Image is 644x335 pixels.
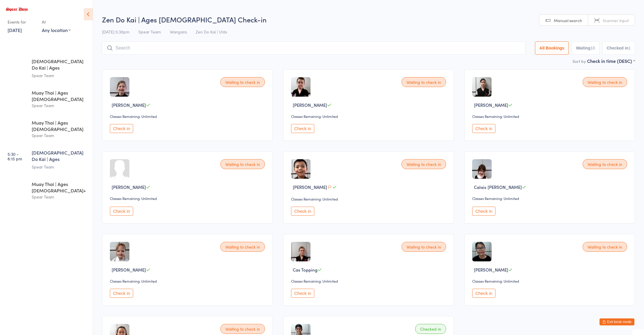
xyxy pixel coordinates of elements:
[102,41,525,55] input: Search
[291,114,448,119] div: Classes Remaining: Unlimited
[291,242,311,261] img: image1624349784.png
[402,77,446,87] div: Waiting to check in
[196,29,227,35] span: Zen Do Kai | U18s
[112,102,146,108] span: [PERSON_NAME]
[32,194,88,200] div: Spear Team
[8,60,23,70] time: 4:00 - 4:45 pm
[472,196,629,201] div: Classes Remaining: Unlimited
[583,242,627,252] div: Waiting to check in
[8,183,22,192] time: 6:30 - 7:30 pm
[472,207,495,216] button: Check in
[587,58,635,64] div: Check in time (DESC)
[602,41,635,55] button: Checked in1
[110,196,267,201] div: Classes Remaining: Unlimited
[32,89,88,102] div: Muay Thai | Ages [DEMOGRAPHIC_DATA]
[291,289,314,298] button: Check in
[572,41,600,55] button: Waiting10
[291,207,314,216] button: Check in
[474,267,508,273] span: [PERSON_NAME]
[110,242,129,261] img: image1626162939.png
[572,58,586,64] label: Sort by
[42,17,71,27] div: At
[472,77,492,97] img: image1628299909.png
[110,77,129,97] img: image1624349805.png
[32,102,88,109] div: Spear Team
[8,152,22,161] time: 5:30 - 6:15 pm
[42,27,71,33] div: Any location
[102,15,635,24] h2: Zen Do Kai | Ages [DEMOGRAPHIC_DATA] Check-in
[628,46,631,50] div: 1
[2,144,93,175] a: 5:30 -6:15 pm[DEMOGRAPHIC_DATA] Do Kai | Ages [DEMOGRAPHIC_DATA]Spear Team
[220,159,265,169] div: Waiting to check in
[474,184,522,190] span: Calais [PERSON_NAME]
[220,242,265,252] div: Waiting to check in
[472,242,492,261] img: image1743500885.png
[138,29,161,35] span: Spear Team
[2,53,93,84] a: 4:00 -4:45 pm[DEMOGRAPHIC_DATA] Do Kai | Ages [DEMOGRAPHIC_DATA]Spear Team
[293,267,317,273] span: Cas Topping
[603,17,629,23] span: Scanner input
[554,17,582,23] span: Manual search
[583,159,627,169] div: Waiting to check in
[32,132,88,139] div: Spear Team
[474,102,508,108] span: [PERSON_NAME]
[472,159,492,179] img: image1624359780.png
[291,159,311,179] img: image1624349842.png
[472,124,495,133] button: Check in
[110,289,133,298] button: Check in
[32,119,88,132] div: Muay Thai | Ages [DEMOGRAPHIC_DATA]
[535,41,569,55] button: All Bookings
[293,184,327,190] span: [PERSON_NAME]
[415,324,446,334] div: Checked in
[102,29,129,35] span: [DATE] 5:30pm
[110,114,267,119] div: Classes Remaining: Unlimited
[472,114,629,119] div: Classes Remaining: Unlimited
[291,77,311,97] img: image1626061816.png
[591,46,595,50] div: 10
[220,77,265,87] div: Waiting to check in
[32,164,88,170] div: Spear Team
[472,279,629,283] div: Classes Remaining: Unlimited
[291,196,448,201] div: Classes Remaining: Unlimited
[2,84,93,114] a: 4:44 -5:29 pmMuay Thai | Ages [DEMOGRAPHIC_DATA]Spear Team
[2,114,93,144] a: 4:45 -5:30 pmMuay Thai | Ages [DEMOGRAPHIC_DATA]Spear Team
[220,324,265,334] div: Waiting to check in
[110,207,133,216] button: Check in
[583,77,627,87] div: Waiting to check in
[6,8,28,11] img: Spear Dojo
[32,149,88,164] div: [DEMOGRAPHIC_DATA] Do Kai | Ages [DEMOGRAPHIC_DATA]
[110,124,133,133] button: Check in
[8,27,22,33] a: [DATE]
[293,102,327,108] span: [PERSON_NAME]
[32,72,88,79] div: Spear Team
[291,279,448,283] div: Classes Remaining: Unlimited
[2,176,93,205] a: 6:30 -7:30 pmMuay Thai | Ages [DEMOGRAPHIC_DATA]+Spear Team
[32,181,88,194] div: Muay Thai | Ages [DEMOGRAPHIC_DATA]+
[600,318,634,325] button: Exit kiosk mode
[110,279,267,283] div: Classes Remaining: Unlimited
[8,122,23,131] time: 4:45 - 5:30 pm
[291,124,314,133] button: Check in
[402,242,446,252] div: Waiting to check in
[170,29,187,35] span: Wangara
[472,289,495,298] button: Check in
[8,17,36,27] div: Events for
[402,159,446,169] div: Waiting to check in
[112,184,146,190] span: [PERSON_NAME]
[112,267,146,273] span: [PERSON_NAME]
[32,58,88,72] div: [DEMOGRAPHIC_DATA] Do Kai | Ages [DEMOGRAPHIC_DATA]
[8,92,23,101] time: 4:44 - 5:29 pm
